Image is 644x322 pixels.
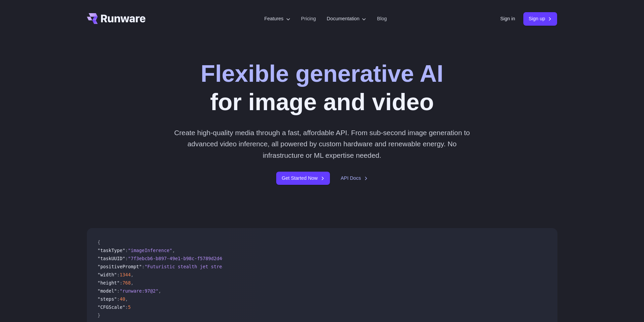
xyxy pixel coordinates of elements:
a: API Docs [341,174,368,182]
p: Create high-quality media through a fast, affordable API. From sub-second image generation to adv... [171,127,473,161]
span: : [117,296,120,302]
label: Documentation [327,15,366,23]
label: Features [264,15,290,23]
span: "taskType" [98,248,125,253]
span: : [117,288,120,294]
a: Blog [377,15,387,23]
a: Go to / [87,13,146,24]
span: "imageInference" [128,248,172,253]
span: "width" [98,272,117,277]
span: { [98,240,100,245]
strong: Flexible generative AI [200,60,443,87]
span: "CFGScale" [98,304,125,310]
h1: for image and video [200,59,443,116]
span: , [131,280,134,286]
span: "7f3ebcb6-b897-49e1-b98c-f5789d2d40d7" [128,256,233,261]
span: } [98,313,100,318]
span: , [131,272,134,277]
span: "steps" [98,296,117,302]
span: 5 [128,304,131,310]
span: 1344 [120,272,131,277]
span: , [159,288,161,294]
span: 40 [120,296,125,302]
a: Sign up [523,12,557,25]
span: : [117,272,120,277]
span: : [125,304,128,310]
span: "runware:97@2" [120,288,159,294]
span: : [125,248,128,253]
span: , [172,248,175,253]
span: "taskUUID" [98,256,125,261]
span: "height" [98,280,120,286]
a: Sign in [500,15,515,23]
span: "positivePrompt" [98,264,142,269]
span: : [125,256,128,261]
span: 768 [122,280,131,286]
span: : [120,280,122,286]
a: Get Started Now [276,172,330,185]
span: , [125,296,128,302]
span: "Futuristic stealth jet streaking through a neon-lit cityscape with glowing purple exhaust" [145,264,397,269]
span: : [142,264,144,269]
span: "model" [98,288,117,294]
a: Pricing [301,15,316,23]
